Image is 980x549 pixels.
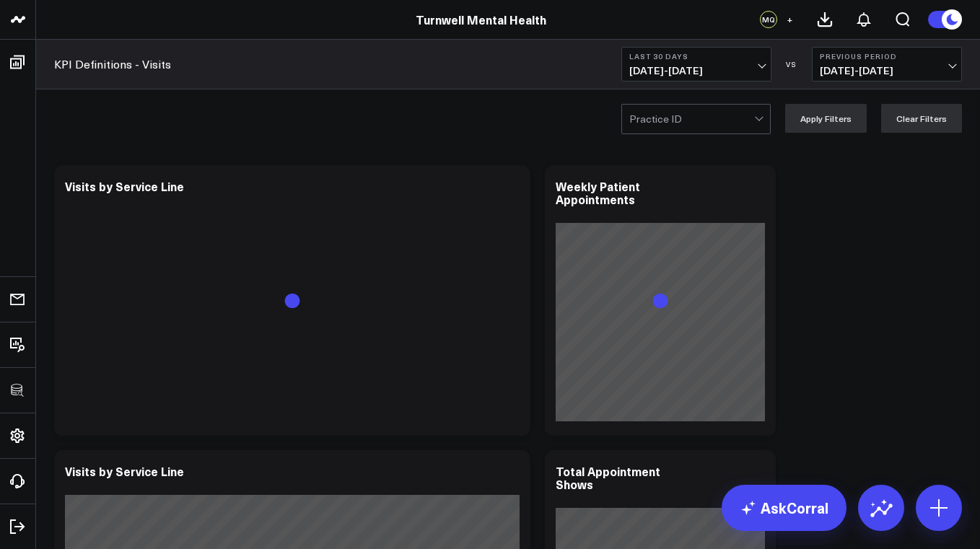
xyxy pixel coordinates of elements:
[65,178,184,194] div: Visits by Service Line
[881,104,962,133] button: Clear Filters
[416,12,546,27] a: Turnwell Mental Health
[556,178,640,207] div: Weekly Patient Appointments
[787,14,793,25] span: +
[760,11,777,28] div: MQ
[812,47,962,82] button: Previous Period[DATE]-[DATE]
[629,52,764,61] b: Last 30 Days
[779,60,805,69] div: VS
[781,11,798,28] button: +
[556,463,660,492] div: Total Appointment Shows
[65,463,184,479] div: Visits by Service Line
[820,65,954,76] span: [DATE] - [DATE]
[54,56,171,72] a: KPI Definitions - Visits
[629,65,764,76] span: [DATE] - [DATE]
[722,485,846,531] a: AskCorral
[785,104,867,133] button: Apply Filters
[820,52,954,61] b: Previous Period
[621,47,771,82] button: Last 30 Days[DATE]-[DATE]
